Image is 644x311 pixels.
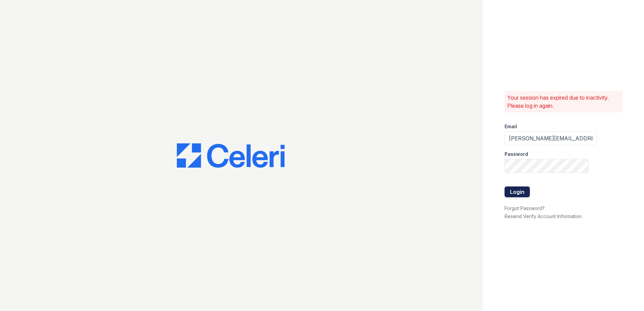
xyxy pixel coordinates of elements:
[505,186,530,197] button: Login
[505,123,517,130] label: Email
[505,213,582,219] a: Resend Verify Account Information
[507,94,620,110] p: Your session has expired due to inactivity. Please log in again.
[505,205,545,211] a: Forgot Password?
[177,143,285,168] img: CE_Logo_Blue-a8612792a0a2168367f1c8372b55b34899dd931a85d93a1a3d3e32e68fde9ad4.png
[505,151,528,158] label: Password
